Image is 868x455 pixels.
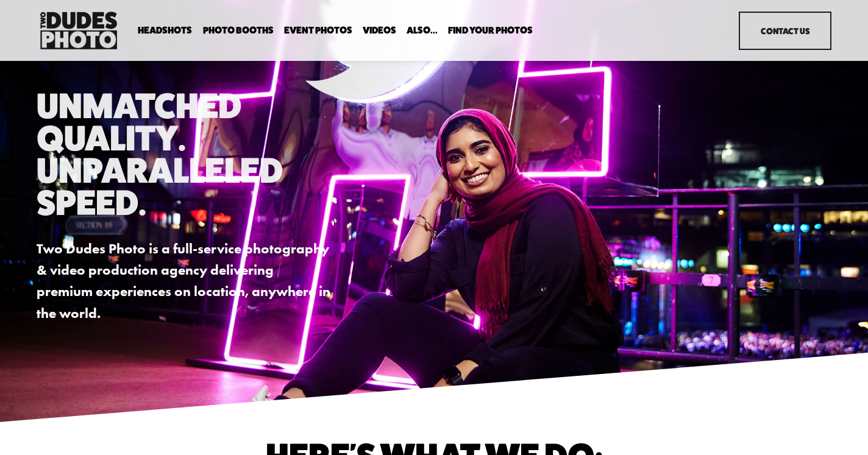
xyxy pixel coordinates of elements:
h1: Unmatched Quality. Unparalleled Speed. [37,90,330,218]
span: Find Your Photos [448,26,533,35]
span: Also... [407,26,438,35]
a: Contact Us [739,12,831,50]
strong: Two Dudes Photo is a full-service photography & video production agency delivering premium experi... [37,240,333,322]
span: Photo Booths [203,26,274,35]
a: folder dropdown [138,25,192,37]
a: folder dropdown [448,25,533,37]
span: Headshots [138,26,192,35]
a: Event Photos [284,25,352,37]
img: Two Dudes Photo | Headshots, Portraits &amp; Photo Booths [37,9,121,52]
a: folder dropdown [407,25,438,37]
a: folder dropdown [203,25,274,37]
a: Videos [363,25,396,37]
